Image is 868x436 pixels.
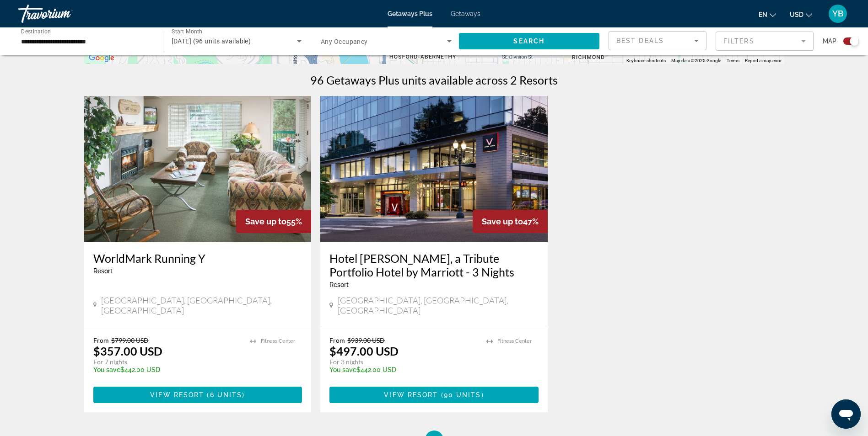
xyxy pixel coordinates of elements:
span: ( ) [438,391,484,399]
span: $799.00 USD [111,336,149,344]
button: Change currency [790,8,812,21]
span: USD [790,11,803,18]
button: Change language [759,8,776,21]
div: 55% [236,210,311,233]
span: You save [329,366,356,373]
button: View Resort(90 units) [329,387,539,403]
img: RU29E01X.jpg [320,96,548,242]
span: Map [823,35,836,48]
span: You save [93,366,120,373]
p: $497.00 USD [329,344,399,358]
button: Keyboard shortcuts [626,58,666,64]
a: Terms (opens in new tab) [727,58,739,63]
span: 90 units [444,391,481,399]
p: For 3 nights [329,358,477,366]
a: WorldMark Running Y [93,251,302,265]
span: YB [832,9,843,18]
button: View Resort(6 units) [93,387,302,403]
span: Fitness Center [497,338,532,344]
p: $442.00 USD [93,366,241,373]
mat-select: Sort by [616,35,699,46]
a: Open this area in Google Maps (opens a new window) [86,52,117,64]
button: Search [459,33,600,49]
span: Search [513,37,545,45]
span: Any Occupancy [321,38,368,45]
iframe: Button to launch messaging window [831,399,861,429]
span: Fitness Center [261,338,295,344]
span: ( ) [204,391,245,399]
img: 4324I01X.jpg [84,96,312,242]
span: Destination [21,28,51,34]
span: Map data ©2025 Google [671,58,721,63]
span: From [329,336,345,344]
span: Resort [93,267,113,275]
p: $357.00 USD [93,344,162,358]
span: Save up to [245,217,286,226]
span: Save up to [482,217,523,226]
span: Best Deals [616,37,664,44]
a: Travorium [18,2,110,26]
span: 6 units [210,391,243,399]
span: [DATE] (96 units available) [172,37,251,45]
a: Getaways Plus [388,10,432,17]
span: Start Month [172,28,202,35]
span: From [93,336,109,344]
span: [GEOGRAPHIC_DATA], [GEOGRAPHIC_DATA], [GEOGRAPHIC_DATA] [338,295,539,315]
div: 47% [473,210,548,233]
span: Resort [329,281,349,288]
span: [GEOGRAPHIC_DATA], [GEOGRAPHIC_DATA], [GEOGRAPHIC_DATA] [101,295,302,315]
a: Report a map error [745,58,782,63]
a: Getaways [451,10,480,17]
span: View Resort [150,391,204,399]
a: Hotel [PERSON_NAME], a Tribute Portfolio Hotel by Marriott - 3 Nights [329,251,539,279]
p: $442.00 USD [329,366,477,373]
p: For 7 nights [93,358,241,366]
button: User Menu [826,4,850,23]
span: View Resort [384,391,438,399]
img: Google [86,52,117,64]
button: Filter [716,31,814,51]
h1: 96 Getaways Plus units available across 2 Resorts [310,73,558,87]
span: en [759,11,767,18]
span: $939.00 USD [347,336,385,344]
